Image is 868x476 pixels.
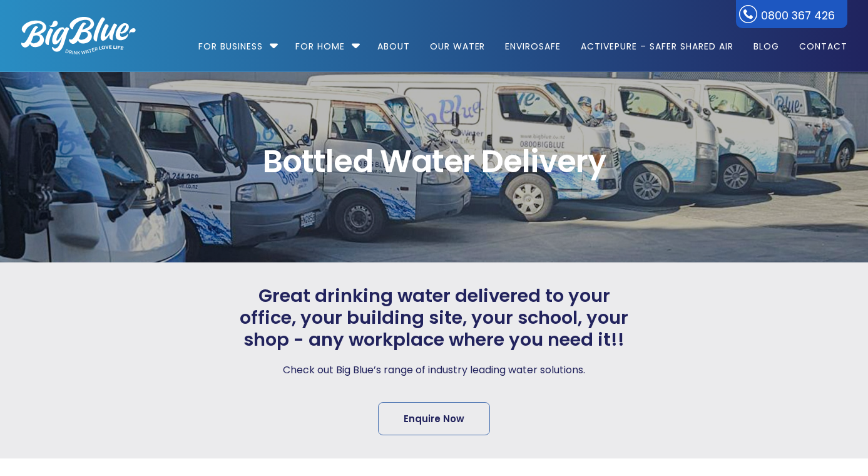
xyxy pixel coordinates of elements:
p: Check out Big Blue’s range of industry leading water solutions. [233,361,635,379]
a: Enquire Now [378,402,490,435]
span: Great drinking water delivered to your office, your building site, your school, your shop - any w... [233,285,635,350]
span: Bottled Water Delivery [21,146,847,177]
img: logo [21,17,136,54]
